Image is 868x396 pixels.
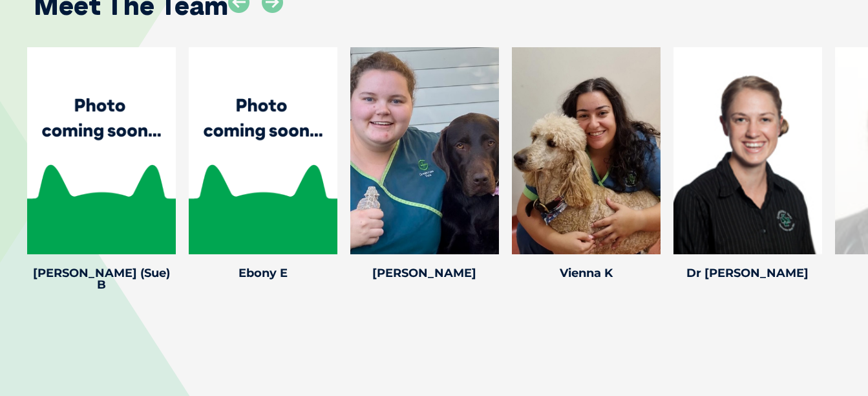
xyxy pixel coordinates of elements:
h4: [PERSON_NAME] [350,267,499,279]
h4: [PERSON_NAME] (Sue) B [27,267,176,291]
h4: Ebony E [189,267,337,279]
button: Search [843,59,856,72]
h4: Dr [PERSON_NAME] [673,267,822,279]
h4: Vienna K [512,267,661,279]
